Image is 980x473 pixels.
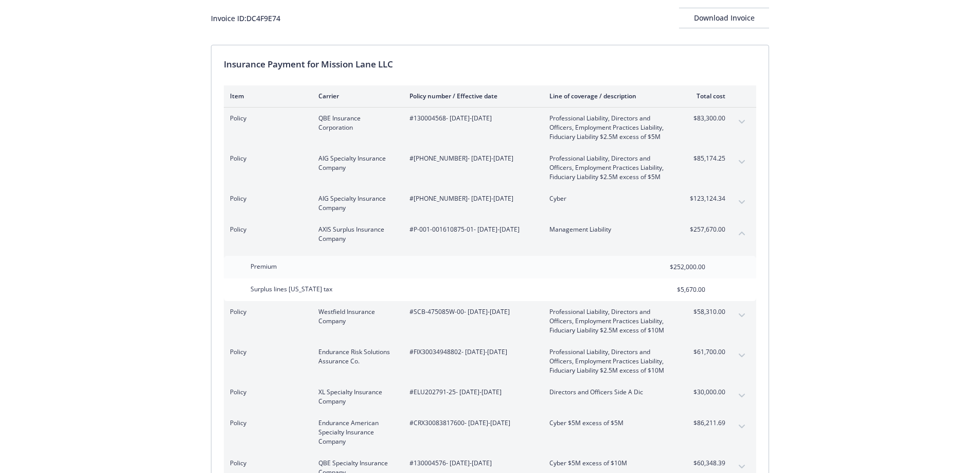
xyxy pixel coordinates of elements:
span: Cyber [549,194,670,203]
span: Professional Liability, Directors and Officers, Employment Practices Liability, Fiduciary Liabili... [549,307,670,335]
div: PolicyAIG Specialty Insurance Company#[PHONE_NUMBER]- [DATE]-[DATE]Cyber$123,124.34expand content [224,188,756,219]
span: QBE Insurance Corporation [318,114,393,132]
span: Policy [230,388,302,397]
span: Policy [230,225,302,234]
span: $61,700.00 [687,347,725,357]
span: Policy [230,194,302,203]
span: Professional Liability, Directors and Officers, Employment Practices Liability, Fiduciary Liabili... [549,347,670,375]
div: Download Invoice [679,8,769,28]
div: Carrier [318,92,393,100]
span: #CRX30083817600 - [DATE]-[DATE] [409,418,533,428]
span: Policy [230,307,302,317]
div: Insurance Payment for Mission Lane LLC [224,58,756,71]
span: Directors and Officers Side A Dic [549,388,670,397]
div: Invoice ID: DC4F9E74 [211,13,280,24]
button: Download Invoice [679,8,769,28]
button: expand content [734,194,750,211]
span: Endurance Risk Solutions Assurance Co. [318,347,393,366]
span: Cyber $5M excess of $5M [549,418,670,428]
span: Professional Liability, Directors and Officers, Employment Practices Liability, Fiduciary Liabili... [549,154,670,182]
input: 0.00 [645,282,711,297]
div: PolicyXL Specialty Insurance Company#ELU202791-25- [DATE]-[DATE]Directors and Officers Side A Dic... [224,381,756,412]
span: XL Specialty Insurance Company [318,388,393,406]
div: Policy number / Effective date [409,92,533,100]
span: Management Liability [549,225,670,234]
button: expand content [734,114,750,130]
div: Total cost [687,92,725,100]
button: expand content [734,418,750,435]
span: Surplus lines [US_STATE] tax [251,285,332,293]
input: 0.00 [645,259,711,275]
span: Policy [230,418,302,428]
span: #P-001-001610875-01 - [DATE]-[DATE] [409,225,533,234]
button: expand content [734,388,750,404]
span: AIG Specialty Insurance Company [318,154,393,172]
span: #[PHONE_NUMBER] - [DATE]-[DATE] [409,154,533,163]
button: expand content [734,154,750,170]
div: Line of coverage / description [549,92,670,100]
span: $85,174.25 [687,154,725,163]
span: Policy [230,347,302,357]
span: $30,000.00 [687,388,725,397]
div: PolicyAXIS Surplus Insurance Company#P-001-001610875-01- [DATE]-[DATE]Management Liability$257,67... [224,219,756,250]
span: #[PHONE_NUMBER] - [DATE]-[DATE] [409,194,533,203]
span: #130004576 - [DATE]-[DATE] [409,459,533,468]
span: Premium [251,262,277,271]
button: collapse content [734,225,750,241]
span: Endurance American Specialty Insurance Company [318,418,393,446]
span: $257,670.00 [687,225,725,234]
span: AIG Specialty Insurance Company [318,194,393,213]
div: PolicyAIG Specialty Insurance Company#[PHONE_NUMBER]- [DATE]-[DATE]Professional Liability, Direct... [224,148,756,188]
span: Cyber $5M excess of $10M [549,459,670,468]
span: $60,348.39 [687,459,725,468]
span: AXIS Surplus Insurance Company [318,225,393,243]
span: #ELU202791-25 - [DATE]-[DATE] [409,388,533,397]
span: #FIX30034948802 - [DATE]-[DATE] [409,347,533,357]
span: $58,310.00 [687,307,725,317]
span: Professional Liability, Directors and Officers, Employment Practices Liability, Fiduciary Liabili... [549,114,670,142]
span: Westfield Insurance Company [318,307,393,326]
span: Policy [230,154,302,163]
span: $86,211.69 [687,418,725,428]
span: $123,124.34 [687,194,725,203]
button: expand content [734,347,750,364]
span: #SCB-475085W-00 - [DATE]-[DATE] [409,307,533,317]
div: PolicyWestfield Insurance Company#SCB-475085W-00- [DATE]-[DATE]Professional Liability, Directors ... [224,301,756,341]
div: PolicyQBE Insurance Corporation#130004568- [DATE]-[DATE]Professional Liability, Directors and Off... [224,108,756,148]
div: PolicyEndurance Risk Solutions Assurance Co.#FIX30034948802- [DATE]-[DATE]Professional Liability,... [224,341,756,381]
span: Policy [230,459,302,468]
div: Item [230,92,302,100]
span: $83,300.00 [687,114,725,123]
span: #130004568 - [DATE]-[DATE] [409,114,533,123]
button: expand content [734,307,750,324]
div: PolicyEndurance American Specialty Insurance Company#CRX30083817600- [DATE]-[DATE]Cyber $5M exces... [224,412,756,452]
span: Policy [230,114,302,123]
